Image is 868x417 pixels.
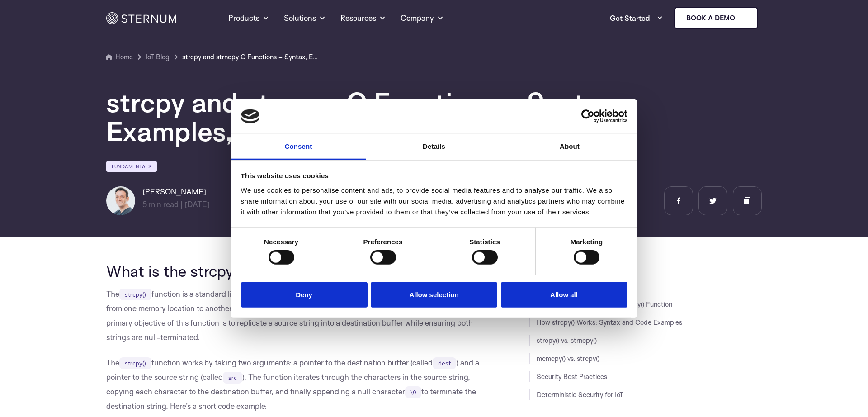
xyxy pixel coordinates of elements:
div: This website uses cookies [241,171,627,181]
h6: [PERSON_NAME] [142,186,210,197]
a: Get Started [610,9,663,27]
a: About [502,134,637,160]
code: \0 [405,386,421,398]
a: Details [366,134,502,160]
span: min read | [142,199,183,209]
img: sternum iot [739,14,746,22]
a: Book a demo [674,7,758,29]
a: Home [106,52,133,62]
a: Solutions [284,2,326,34]
h3: JUMP TO SECTION [529,262,762,270]
a: memcpy() vs. strcpy() [537,354,599,363]
p: The function works by taking two arguments: a pointer to the destination buffer (called ) and a p... [106,355,489,413]
h2: What is the strcpy() Function? [106,262,489,280]
a: How strcpy() Works: Syntax and Code Examples [537,318,682,327]
strong: Preferences [363,238,403,246]
strong: Marketing [571,238,603,246]
a: Consent [231,134,366,160]
a: Company [401,2,444,34]
img: Igal Zeifman [106,186,135,215]
a: Security Best Practices [537,372,607,381]
a: Products [228,2,269,34]
a: strcpy and strncpy C Functions – Syntax, Examples, and Security Best Practices [182,52,318,62]
strong: Necessary [264,238,298,246]
span: [DATE] [184,199,210,209]
a: IoT Blog [146,52,170,62]
a: Usercentrics Cookiebot - opens in a new window [548,109,627,123]
span: 5 [142,199,147,209]
a: Fundamentals [106,161,157,172]
button: Deny [241,282,368,308]
a: Deterministic Security for IoT [537,390,623,399]
code: strcpy() [119,289,151,300]
button: Allow selection [371,282,497,308]
a: Resources [340,2,386,34]
strong: Statistics [469,238,500,246]
div: We use cookies to personalise content and ads, to provide social media features and to analyse ou... [241,185,627,218]
code: src [223,372,242,384]
code: strcpy() [119,357,151,369]
p: The function is a standard library function in the C programming language, designed to copy strin... [106,287,489,345]
h1: strcpy and strncpy C Functions – Syntax, Examples, and Security Best Practices [106,88,649,146]
code: dest [433,357,456,369]
button: Allow all [501,282,627,308]
a: strcpy() vs. strncpy() [537,336,597,345]
img: logo [241,109,260,123]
